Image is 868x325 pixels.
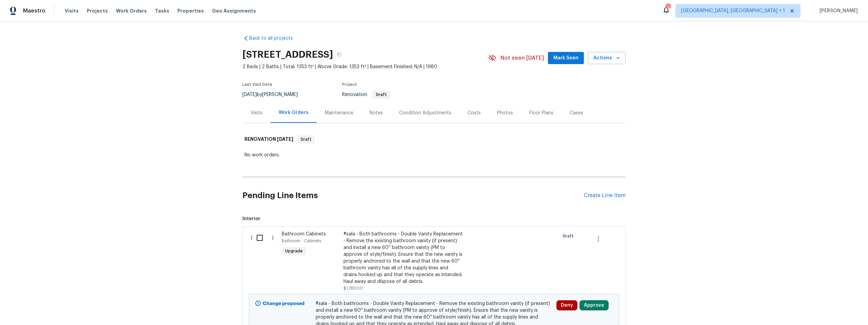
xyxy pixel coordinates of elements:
span: Renovation [342,92,390,97]
div: by [PERSON_NAME] [242,91,306,99]
span: Mark Seen [553,54,578,62]
span: [PERSON_NAME] [817,7,858,14]
span: [GEOGRAPHIC_DATA], [GEOGRAPHIC_DATA] + 1 [681,7,785,14]
div: Photos [497,110,513,116]
span: [DATE] [242,92,257,97]
h2: [STREET_ADDRESS] [242,51,333,58]
a: Back to all projects [242,35,308,42]
b: Change proposed [263,301,304,306]
div: #sala - Both bathrooms - Double Vanity Replacement - Remove the existing bathroom vanity (if pres... [343,231,463,285]
span: $1,780.00 [343,286,363,290]
span: Interior [242,215,626,222]
span: Last Visit Date [242,82,272,87]
span: Work Orders [116,7,147,14]
div: RENOVATION [DATE]Draft [242,129,626,150]
div: ( ) [249,229,280,294]
span: Bathroom Cabinets [282,232,326,236]
div: Costs [468,110,481,116]
span: [DATE] [277,137,293,141]
button: Copy Address [333,49,345,61]
h2: Pending Line Items [242,180,584,211]
span: Actions [593,54,620,62]
span: Projects [87,7,108,14]
span: Project [342,82,357,87]
button: Deny [556,300,577,310]
div: 1 [666,4,670,11]
span: Draft [373,93,390,97]
span: Draft [298,136,314,143]
div: Notes [370,110,383,116]
span: Draft [563,233,576,240]
span: Not seen [DATE] [500,55,544,61]
button: Approve [579,300,609,310]
div: Work Orders [279,109,309,116]
div: Visits [251,110,262,116]
div: Maintenance [325,110,353,116]
div: Condition Adjustments [399,110,451,116]
span: Geo Assignments [212,7,256,14]
span: 2 Beds | 2 Baths | Total: 1353 ft² | Above Grade: 1353 ft² | Basement Finished: N/A | 1980 [242,63,488,70]
span: Visits [65,7,79,14]
button: Actions [588,52,626,64]
span: Maestro [23,7,45,14]
span: Properties [177,7,204,14]
div: Cases [570,110,583,116]
span: Upgrade [282,248,305,254]
span: Bathroom - Cabinets [282,239,321,243]
h6: RENOVATION [244,135,293,144]
div: Floor Plans [529,110,553,116]
div: No work orders. [244,152,624,158]
span: Tasks [155,8,169,13]
div: Create Line Item [584,192,626,199]
button: Mark Seen [548,52,584,64]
